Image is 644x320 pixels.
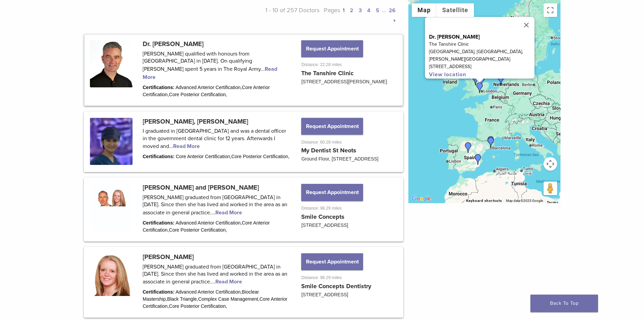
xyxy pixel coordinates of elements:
[506,199,543,202] span: Map data ©2025 Google
[544,157,557,171] button: Map camera controls
[544,3,557,17] button: Toggle fullscreen view
[301,118,363,135] button: Request Appointment
[319,5,398,25] p: Pages
[436,3,474,17] button: Show satellite imagery
[429,41,534,48] p: The Tanshire Clinic
[359,7,362,14] a: 3
[241,5,320,25] p: 1 - 10 of 257 Doctors
[474,82,485,93] div: Dr. Richard Brooks
[410,194,432,203] a: Open this area in Google Maps (opens a new window)
[530,295,598,312] a: Back To Top
[382,6,386,14] span: …
[485,136,496,147] div: Dr. Nadezwda Pinedo Piñango
[463,142,474,153] div: Carmen Martin
[473,154,483,165] div: Dr. Alvaro Ferrando
[544,182,557,195] button: Drag Pegman onto the map to open Street View
[518,17,534,33] button: Close
[485,137,496,148] div: Dr. Patricia Gatón
[367,7,371,14] a: 4
[466,198,502,203] button: Keyboard shortcuts
[376,7,379,14] a: 5
[429,33,534,41] p: Dr. [PERSON_NAME]
[547,200,558,205] a: Terms (opens in new tab)
[470,74,481,85] div: Dr. Claire Burgess
[412,3,436,17] button: Show street map
[301,184,363,201] button: Request Appointment
[343,7,344,14] a: 1
[524,43,535,54] div: Dr. Johan Hagman
[429,71,466,78] a: View location
[389,7,396,14] a: 26
[429,63,534,70] p: [STREET_ADDRESS]
[350,7,353,14] a: 2
[301,40,363,57] button: Request Appointment
[429,48,534,63] p: [GEOGRAPHIC_DATA], [GEOGRAPHIC_DATA], [PERSON_NAME][GEOGRAPHIC_DATA]
[301,253,363,270] button: Request Appointment
[476,76,487,87] div: Dr. Shuk Yin, Yip
[496,74,506,85] div: Dr. Mercedes Robles-Medina
[410,194,432,203] img: Google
